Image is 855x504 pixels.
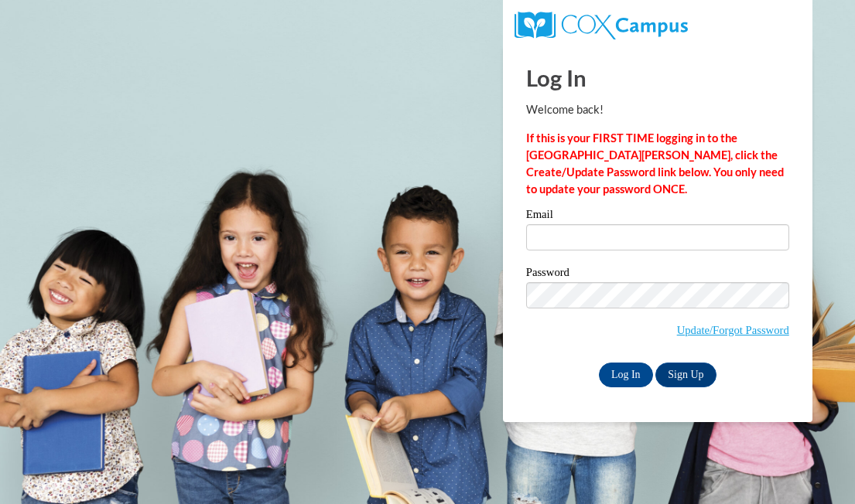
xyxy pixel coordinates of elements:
[526,267,789,282] label: Password
[526,209,789,224] label: Email
[515,12,688,39] img: COX Campus
[677,324,789,336] a: Update/Forgot Password
[526,62,789,94] h1: Log In
[655,363,716,387] a: Sign Up
[526,131,784,196] strong: If this is your FIRST TIME logging in to the [GEOGRAPHIC_DATA][PERSON_NAME], click the Create/Upd...
[526,101,789,118] p: Welcome back!
[599,363,653,387] input: Log In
